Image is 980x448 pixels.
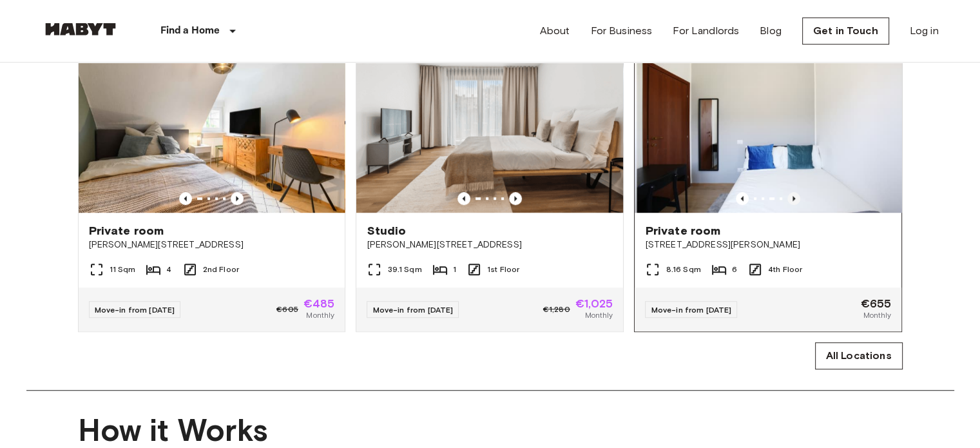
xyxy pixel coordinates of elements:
button: Previous image [179,192,192,205]
button: Previous image [231,192,244,205]
a: Marketing picture of unit DE-01-492-101-001Previous imagePrevious image[GEOGRAPHIC_DATA]Studio[PE... [356,34,624,332]
span: 1st Floor [487,264,519,275]
span: 4th Floor [768,264,802,275]
span: €485 [303,298,335,309]
a: Log in [910,23,939,39]
span: Monthly [306,309,334,321]
a: Blog [760,23,782,39]
span: 6 [732,264,737,275]
a: For Landlords [673,23,739,39]
a: Get in Touch [802,17,889,44]
a: For Business [590,23,652,39]
button: Previous image [736,192,749,205]
span: [PERSON_NAME][STREET_ADDRESS] [367,239,613,251]
a: About [540,23,570,39]
a: Previous imagePrevious imageMilanPrivate room[STREET_ADDRESS][PERSON_NAME]8.16 Sqm64th FloorMove-... [634,34,902,332]
span: Move-in from [DATE] [651,305,731,315]
span: Monthly [584,309,613,321]
span: Private room [89,223,164,239]
span: €1,025 [575,298,613,309]
span: 1 [453,264,456,275]
span: 11 Sqm [110,264,136,275]
span: [PERSON_NAME][STREET_ADDRESS] [89,239,335,251]
span: €1,280 [543,304,570,315]
span: €605 [276,304,298,315]
span: Move-in from [DATE] [95,305,175,315]
button: Previous image [457,192,470,205]
img: Marketing picture of unit DE-01-492-101-001 [356,35,623,213]
span: 4 [166,264,171,275]
img: Habyt [42,23,119,35]
span: Move-in from [DATE] [372,305,453,315]
span: [STREET_ADDRESS][PERSON_NAME] [645,239,891,251]
button: Previous image [787,192,800,205]
p: Find a Home [160,23,220,39]
img: Marketing picture of unit IT-14-111-001-006 [637,35,904,213]
a: All Locations [815,342,903,369]
span: 39.1 Sqm [387,264,421,275]
span: Monthly [863,309,891,321]
button: Previous image [509,192,522,205]
img: Marketing picture of unit DE-09-001-002-02HF [79,35,345,213]
span: €655 [861,298,892,309]
span: Studio [367,223,406,239]
a: Marketing picture of unit DE-09-001-002-02HFPrevious imagePrevious image[GEOGRAPHIC_DATA]Private ... [78,34,346,332]
span: 2nd Floor [203,264,239,275]
span: Private room [645,223,720,239]
span: 8.16 Sqm [666,264,700,275]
